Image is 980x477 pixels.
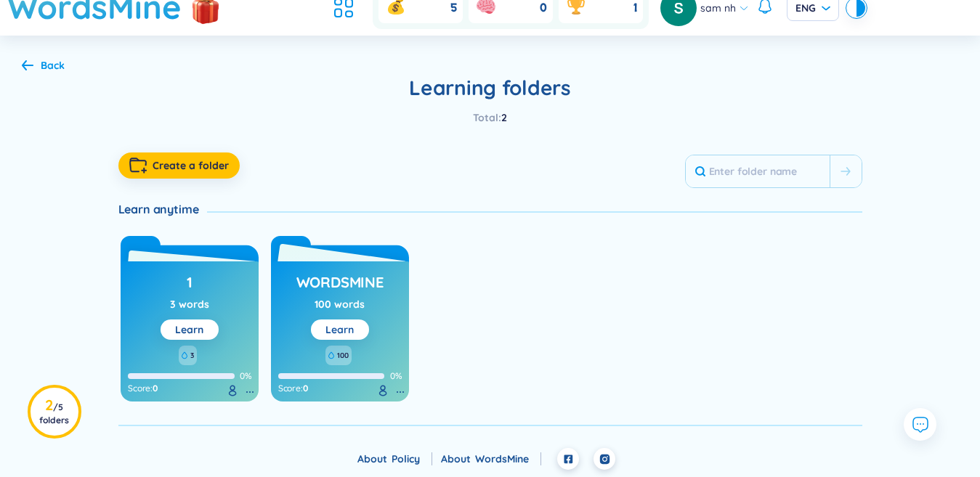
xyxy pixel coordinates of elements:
[22,60,65,73] a: Back
[128,383,150,394] span: Score
[240,370,251,381] span: 0%
[175,323,203,336] a: Learn
[278,383,402,394] div: :
[190,350,194,362] span: 3
[39,401,69,425] span: / 5 folders
[118,75,862,101] h2: Learning folders
[303,383,308,394] span: 0
[392,452,432,465] a: Policy
[118,152,240,179] button: Create a folder
[686,155,830,187] input: Enter folder name
[161,319,219,340] button: Learn
[41,57,65,73] div: Back
[153,383,158,394] span: 0
[357,451,432,467] div: About
[296,272,384,300] h3: WordsMine
[311,319,369,340] button: Learn
[441,451,541,467] div: About
[795,1,830,15] span: ENG
[390,370,402,381] span: 0%
[153,158,229,173] span: Create a folder
[187,269,193,296] a: 1
[337,350,349,362] span: 100
[187,272,193,300] h3: 1
[170,296,209,312] div: 3 words
[38,399,70,425] h3: 2
[128,383,251,394] div: :
[475,452,541,465] a: WordsMine
[325,323,354,336] a: Learn
[501,111,507,124] span: 2
[473,111,501,124] span: Total :
[296,269,384,296] a: WordsMine
[315,296,365,312] div: 100 words
[278,383,301,394] span: Score
[118,201,208,217] div: Learn anytime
